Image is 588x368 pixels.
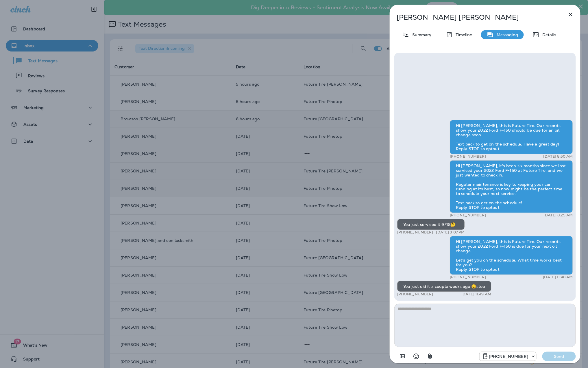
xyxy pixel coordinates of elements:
button: Select an emoji [411,351,422,362]
div: +1 (928) 232-1970 [480,353,536,360]
p: [PHONE_NUMBER] [450,213,486,218]
p: [PHONE_NUMBER] [450,275,486,279]
p: [PHONE_NUMBER] [450,154,486,159]
p: Summary [409,32,432,37]
p: [PHONE_NUMBER] [489,354,528,359]
div: Hi [PERSON_NAME], it's been six months since we last serviced your 2022 Ford F-150 at Future Tire... [450,160,573,213]
p: [DATE] 11:49 AM [462,292,491,297]
p: [DATE] 8:25 AM [544,213,573,218]
p: [PERSON_NAME] [PERSON_NAME] [397,13,554,21]
div: Hi [PERSON_NAME], this is Future Tire. Our records show your 2022 Ford F-150 is due for your next... [450,236,573,275]
p: Messaging [494,32,518,37]
div: You just serviced it 9/18🤔 [397,219,465,230]
div: Hi [PERSON_NAME], this is Future Tire. Our records show your 2022 Ford F-150 should be due for an... [450,120,573,154]
p: [PHONE_NUMBER] [397,230,433,235]
p: [DATE] 11:48 AM [543,275,573,279]
button: Add in a premade template [397,351,408,362]
p: [PHONE_NUMBER] [397,292,433,297]
p: Timeline [453,32,472,37]
p: [DATE] 8:50 AM [543,154,573,159]
p: [DATE] 3:07 PM [436,230,465,235]
div: You just did it a couple weeks ago 😊stop [397,281,491,292]
p: Details [539,32,556,37]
